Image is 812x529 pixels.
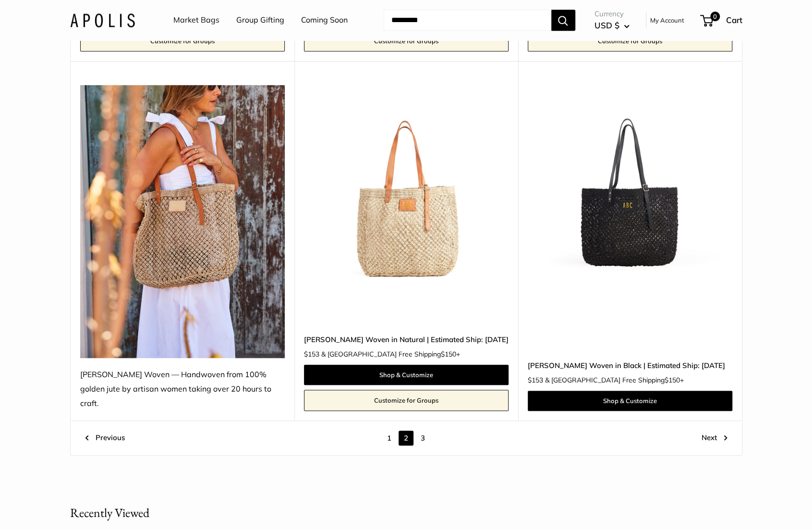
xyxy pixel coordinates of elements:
a: Shop & Customize [528,391,732,411]
a: Customize for Groups [80,30,285,51]
a: Customize for Groups [528,30,732,51]
a: Shop & Customize [304,365,509,385]
span: $150 [665,376,680,384]
span: Cart [726,15,742,25]
span: 2 [399,431,413,445]
img: Mercado Woven in Natural | Estimated Ship: Oct. 19th [304,85,509,290]
span: USD $ [594,20,619,30]
button: USD $ [594,18,630,33]
div: [PERSON_NAME] Woven — Handwoven from 100% golden jute by artisan women taking over 20 hours to cr... [80,368,285,411]
a: Customize for Groups [304,390,509,411]
a: Coming Soon [301,13,348,27]
span: $150 [441,350,456,358]
a: [PERSON_NAME] Woven in Natural | Estimated Ship: [DATE] [304,334,509,345]
span: $153 [528,376,543,384]
a: My Account [650,14,684,26]
button: Search [551,10,575,31]
img: Apolis [70,13,135,27]
a: [PERSON_NAME] Woven in Black | Estimated Ship: [DATE] [528,360,732,371]
span: & [GEOGRAPHIC_DATA] Free Shipping + [321,351,460,357]
img: Mercado Woven — Handwoven from 100% golden jute by artisan women taking over 20 hours to craft. [80,85,285,358]
a: 3 [415,431,430,445]
h2: Recently Viewed [70,504,149,522]
a: Mercado Woven in Natural | Estimated Ship: Oct. 19thMercado Woven in Natural | Estimated Ship: Oc... [304,85,509,290]
a: 1 [382,431,397,445]
a: Previous [85,431,125,445]
a: 0 Cart [701,12,742,28]
a: Next [702,431,727,445]
a: Mercado Woven in Black | Estimated Ship: Oct. 19thMercado Woven in Black | Estimated Ship: Oct. 19th [528,85,732,290]
span: Currency [594,7,630,21]
span: $153 [304,350,319,358]
a: Group Gifting [236,13,284,27]
span: & [GEOGRAPHIC_DATA] Free Shipping + [545,377,684,383]
a: Market Bags [173,13,219,27]
input: Search... [384,10,551,31]
a: Customize for Groups [304,30,509,51]
img: Mercado Woven in Black | Estimated Ship: Oct. 19th [528,85,732,290]
span: 0 [710,12,719,21]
